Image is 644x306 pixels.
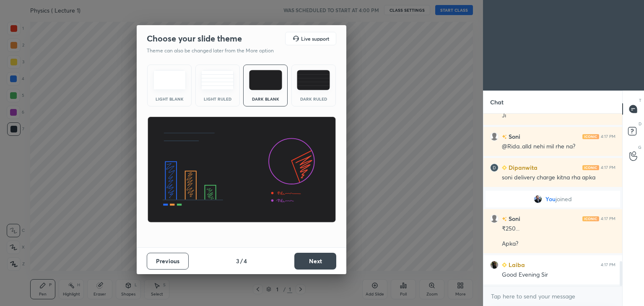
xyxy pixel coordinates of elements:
[294,253,336,270] button: Next
[502,262,507,267] img: Learner_Badge_beginner_1_8b307cf2a0.svg
[507,132,520,141] h6: Soni
[249,70,282,90] img: darkTheme.f0cc69e5.svg
[147,253,189,270] button: Previous
[147,33,242,44] h2: Choose your slide theme
[297,97,330,101] div: Dark Ruled
[297,70,330,90] img: darkRuledTheme.de295e13.svg
[502,217,507,221] img: no-rating-badge.077c3623.svg
[249,97,282,101] div: Dark Blank
[502,225,615,248] div: ₹250... Apka?
[638,144,641,150] p: G
[502,271,615,279] div: Good Evening Sir
[201,97,234,101] div: Light Ruled
[601,134,615,139] div: 4:17 PM
[502,143,615,151] div: @Rida..alld nehi mil rhe na?
[601,262,615,267] div: 4:17 PM
[483,114,622,286] div: grid
[236,257,239,265] h4: 3
[507,260,525,269] h6: Laiba
[502,135,507,139] img: no-rating-badge.077c3623.svg
[490,132,499,141] img: default.png
[153,70,186,90] img: lightTheme.e5ed3b09.svg
[147,47,283,54] p: Theme can also be changed later from the More option
[556,196,572,202] span: joined
[582,165,599,170] img: iconic-light.a09c19a4.png
[534,195,542,203] img: cb5e8b54239f41d58777b428674fb18d.jpg
[545,196,556,202] span: You
[639,121,641,127] p: D
[582,134,599,139] img: iconic-light.a09c19a4.png
[301,36,329,41] h5: Live support
[507,163,538,172] h6: Dipanwita
[490,163,499,172] img: 3
[244,257,247,265] h4: 4
[601,216,615,221] div: 4:17 PM
[507,214,520,223] h6: Soni
[502,174,615,182] div: soni delivery charge kitna rha apka
[502,165,507,170] img: Learner_Badge_beginner_1_8b307cf2a0.svg
[490,215,499,223] img: default.png
[502,112,615,120] div: Ji
[483,91,510,113] p: Chat
[490,261,499,269] img: db20228b9edd4c0481539d9b1aeddc0e.jpg
[582,216,599,221] img: iconic-light.a09c19a4.png
[153,97,186,101] div: Light Blank
[147,117,336,223] img: darkThemeBanner.d06ce4a2.svg
[201,70,234,90] img: lightRuledTheme.5fabf969.svg
[639,97,641,104] p: T
[240,257,243,265] h4: /
[601,165,615,170] div: 4:17 PM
